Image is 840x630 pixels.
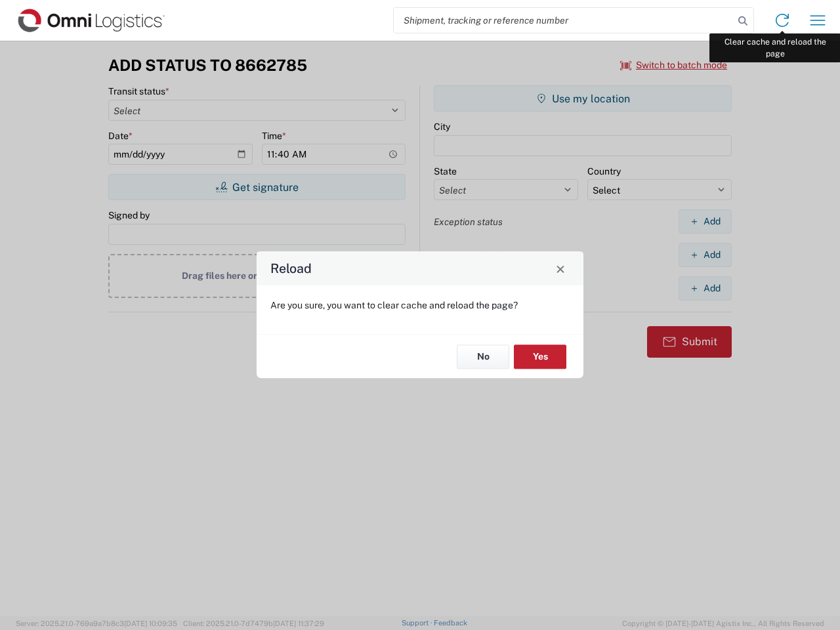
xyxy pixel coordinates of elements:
button: Close [551,259,570,278]
p: Are you sure, you want to clear cache and reload the page? [270,299,570,311]
h4: Reload [270,259,312,278]
button: No [457,345,509,369]
input: Shipment, tracking or reference number [394,8,734,33]
button: Yes [514,345,566,369]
